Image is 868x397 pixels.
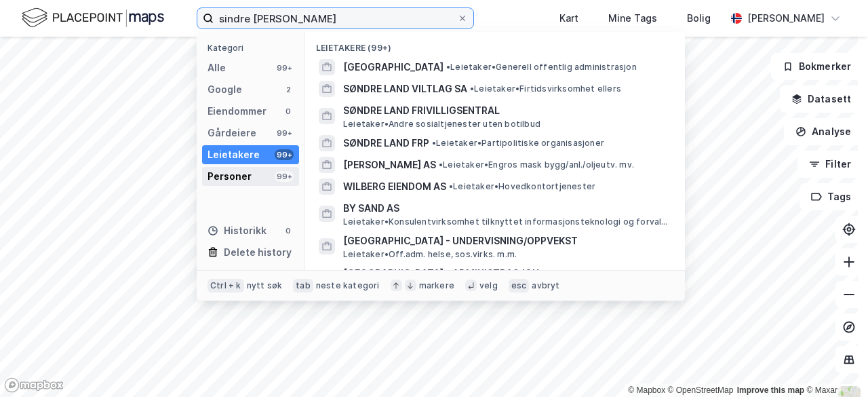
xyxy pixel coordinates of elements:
[343,200,669,216] span: BY SAND AS
[208,168,252,185] div: Personer
[275,62,294,73] div: 99+
[419,280,454,291] div: markere
[293,279,313,292] div: tab
[532,280,559,291] div: avbryt
[737,385,804,395] a: Improve this map
[275,171,294,182] div: 99+
[439,159,443,170] span: •
[432,138,436,148] span: •
[316,280,380,291] div: neste kategori
[343,249,517,260] span: Leietaker • Off.adm. helse, sos.virks. m.m.
[343,81,467,97] span: SØNDRE LAND VILTLAG SA
[283,225,294,236] div: 0
[343,233,669,249] span: [GEOGRAPHIC_DATA] - UNDERVISNING/OPPVEKST
[800,332,868,397] div: Kontrollprogram for chat
[449,181,453,191] span: •
[470,83,474,94] span: •
[283,84,294,95] div: 2
[343,157,436,173] span: [PERSON_NAME] AS
[449,181,595,192] span: Leietaker • Hovedkontortjenester
[305,32,685,56] div: Leietakere (99+)
[747,10,825,26] div: [PERSON_NAME]
[208,81,242,98] div: Google
[208,43,299,53] div: Kategori
[343,265,669,282] span: [GEOGRAPHIC_DATA] - ADMINISTRASJON
[208,223,267,239] div: Historikk
[771,53,863,80] button: Bokmerker
[668,385,734,395] a: OpenStreetMap
[208,279,244,292] div: Ctrl + k
[343,119,540,130] span: Leietaker • Andre sosialtjenester uten botilbud
[208,60,226,76] div: Alle
[214,8,457,29] input: Søk på adresse, matrikkel, gårdeiere, leietakere eller personer
[208,103,267,119] div: Eiendommer
[247,280,283,291] div: nytt søk
[343,102,669,119] span: SØNDRE LAND FRIVILLIGSENTRAL
[780,86,863,113] button: Datasett
[432,138,604,149] span: Leietaker • Partipolitiske organisasjoner
[343,59,443,75] span: [GEOGRAPHIC_DATA]
[559,10,578,26] div: Kart
[800,332,868,397] iframe: Chat Widget
[784,118,863,145] button: Analyse
[343,178,446,195] span: WILBERG EIENDOM AS
[608,10,657,26] div: Mine Tags
[439,159,634,170] span: Leietaker • Engros mask bygg/anl./oljeutv. mv.
[224,244,292,261] div: Delete history
[283,106,294,117] div: 0
[208,125,256,141] div: Gårdeiere
[628,385,665,395] a: Mapbox
[22,6,164,30] img: logo.f888ab2527a4732fd821a326f86c7f29.svg
[797,151,863,178] button: Filter
[479,280,498,291] div: velg
[687,10,711,26] div: Bolig
[509,279,530,292] div: esc
[446,62,450,72] span: •
[446,62,637,73] span: Leietaker • Generell offentlig administrasjon
[470,83,621,94] span: Leietaker • Firtidsvirksomhet ellers
[4,377,64,393] a: Mapbox homepage
[343,135,429,151] span: SØNDRE LAND FRP
[208,147,260,163] div: Leietakere
[275,128,294,138] div: 99+
[343,216,671,227] span: Leietaker • Konsulentvirksomhet tilknyttet informasjonsteknologi og forvaltning og drift av IT-sy...
[275,149,294,160] div: 99+
[800,183,863,210] button: Tags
